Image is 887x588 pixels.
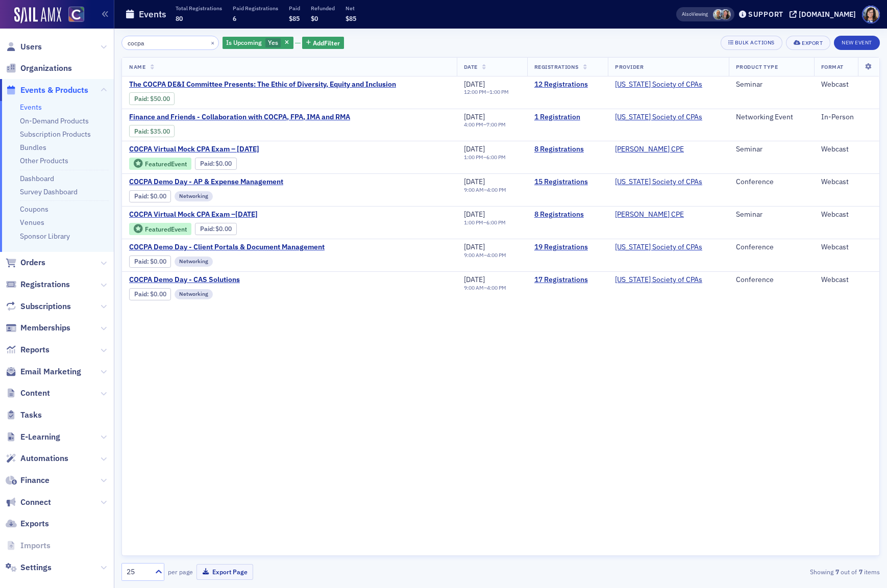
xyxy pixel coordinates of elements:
span: COCPA Demo Day - AP & Expense Management [129,177,301,187]
span: Settings [20,562,52,573]
a: Dashboard [20,174,54,183]
a: Paid [134,95,147,103]
span: $0 [311,14,318,22]
a: Finance and Friends - Collaboration with COCPA, FPA, IMA and RMA [129,113,350,122]
span: Tiffany Carson [720,9,731,20]
a: Survey Dashboard [20,187,78,196]
div: – [464,219,506,226]
a: Coupons [20,204,48,214]
div: Networking [175,257,213,267]
time: 12:00 PM [464,88,486,95]
div: – [464,285,506,291]
time: 6:00 PM [486,154,506,161]
label: per page [168,567,193,576]
div: Paid: 18 - $0 [129,288,171,300]
a: New Event [834,37,880,46]
time: 4:00 PM [464,121,483,128]
span: Provider [615,63,644,70]
span: Imports [20,540,51,551]
a: E-Learning [6,431,60,443]
a: [US_STATE] Society of CPAs [615,113,702,122]
a: Automations [6,453,68,464]
a: Registrations [6,279,70,290]
div: Networking [175,289,213,299]
a: Venues [20,218,44,227]
div: Featured Event [145,161,187,167]
div: – [464,121,506,128]
span: [DATE] [464,80,485,89]
span: Surgent CPE [615,145,684,154]
h1: Events [139,8,166,20]
span: : [134,192,150,200]
a: The COCPA DE&I Committee Presents: The Ethic of Diversity, Equity and Inclusion [129,80,396,89]
time: 6:00 PM [486,219,506,226]
time: 9:00 AM [464,284,484,291]
button: [DOMAIN_NAME] [790,11,859,18]
div: 25 [127,567,149,577]
div: Webcast [821,275,873,285]
span: : [134,127,150,135]
button: Bulk Actions [721,36,782,50]
div: Webcast [821,177,873,187]
div: Seminar [736,210,807,219]
span: $0.00 [150,258,166,265]
button: × [208,38,217,47]
a: Paid [134,192,147,200]
span: [DATE] [464,242,485,251]
a: [PERSON_NAME] CPE [615,210,684,219]
span: Colorado Society of CPAs [615,177,702,187]
span: Yes [268,38,278,46]
div: In-Person [821,113,873,122]
span: 6 [233,14,236,22]
a: On-Demand Products [20,116,89,125]
a: Finance [6,475,50,486]
span: $35.00 [150,127,170,135]
time: 1:00 PM [464,219,483,226]
div: Webcast [821,243,873,252]
p: Paid Registrations [233,5,278,12]
a: Settings [6,562,52,573]
span: Is Upcoming [226,38,262,46]
div: Yes [223,37,293,49]
button: AddFilter [302,37,344,49]
span: : [200,160,216,167]
div: Paid: 17 - $0 [129,190,171,202]
div: Export [802,40,823,46]
span: : [134,95,150,103]
a: COCPA Demo Day - CAS Solutions [129,275,301,285]
span: Date [464,63,478,70]
span: : [134,290,150,298]
span: Orders [20,257,45,268]
time: 1:00 PM [489,88,509,95]
div: Webcast [821,145,873,154]
p: Refunded [311,5,335,12]
time: 9:00 AM [464,251,484,259]
span: Format [821,63,844,70]
a: 17 Registrations [534,275,601,285]
a: [PERSON_NAME] CPE [615,145,684,154]
div: – [464,187,506,193]
a: View Homepage [61,7,84,24]
a: Sponsor Library [20,232,70,241]
img: SailAMX [14,7,61,23]
a: Orders [6,257,45,268]
a: Paid [200,225,213,233]
p: Total Registrations [176,5,222,12]
a: [US_STATE] Society of CPAs [615,177,702,187]
div: Conference [736,177,807,187]
div: – [464,89,509,95]
span: Product Type [736,63,778,70]
span: [DATE] [464,275,485,284]
a: 12 Registrations [534,80,601,89]
a: Imports [6,540,51,551]
time: 4:00 PM [487,251,506,259]
div: Networking Event [736,113,807,122]
span: Registrations [534,63,579,70]
span: Reports [20,344,50,355]
a: Other Products [20,156,68,165]
div: Featured Event [129,158,191,170]
a: Reports [6,344,50,355]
